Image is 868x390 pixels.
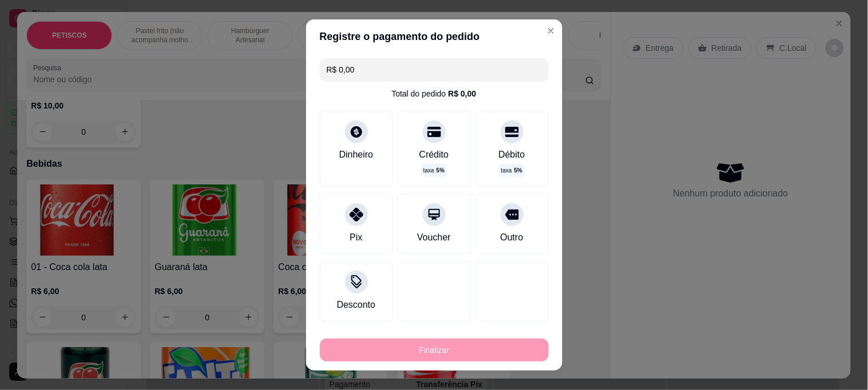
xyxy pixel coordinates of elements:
input: Ex.: hambúrguer de cordeiro [327,58,542,81]
button: Close [542,22,560,40]
div: R$ 0,00 [448,88,476,99]
div: Crédito [419,148,449,162]
div: Total do pedido [391,88,476,99]
div: Outro [500,231,523,244]
p: taxa [423,166,445,175]
div: Voucher [417,231,451,244]
span: 5 % [437,166,445,175]
div: Dinheiro [339,148,374,162]
div: Débito [498,148,525,162]
div: Desconto [337,298,376,312]
div: Pix [350,231,362,244]
p: taxa [501,166,522,175]
span: 5 % [514,166,522,175]
header: Registre o pagamento do pedido [306,19,562,54]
